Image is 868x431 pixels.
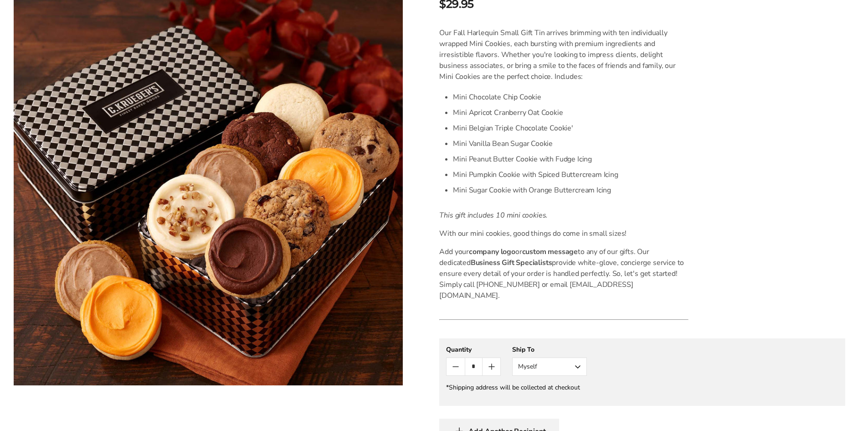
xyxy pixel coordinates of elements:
li: Mini Sugar Cookie with Orange Buttercream Icing [453,182,688,198]
div: Ship To [512,345,587,354]
li: Mini Belgian Triple Chocolate Cookie' [453,120,688,136]
div: *Shipping address will be collected at checkout [446,383,838,392]
li: Mini Chocolate Chip Cookie [453,89,688,105]
b: custom message [522,247,578,257]
button: Count minus [447,358,464,375]
button: Count plus [483,358,500,375]
li: Mini Pumpkin Cookie with Spiced Buttercream Icing [453,167,688,182]
gfm-form: New recipient [439,338,845,406]
div: Quantity [446,345,501,354]
li: Mini Vanilla Bean Sugar Cookie [453,136,688,151]
p: Our Fall Harlequin Small Gift Tin arrives brimming with ten individually wrapped Mini Cookies, ea... [439,27,688,82]
li: Mini Apricot Cranberry Oat Cookie [453,105,688,120]
input: Quantity [465,358,483,375]
button: Myself [512,358,587,376]
p: Add your or to any of our gifts. Our dedicated provide white-glove, concierge service to ensure e... [439,246,688,301]
p: With our mini cookies, good things do come in small sizes! [439,228,688,239]
b: Business Gift Specialists [471,258,552,268]
iframe: Sign Up via Text for Offers [7,396,94,424]
b: company logo [469,247,515,257]
i: This gift includes 10 mini cookies. [439,210,548,220]
li: Mini Peanut Butter Cookie with Fudge Icing [453,151,688,167]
